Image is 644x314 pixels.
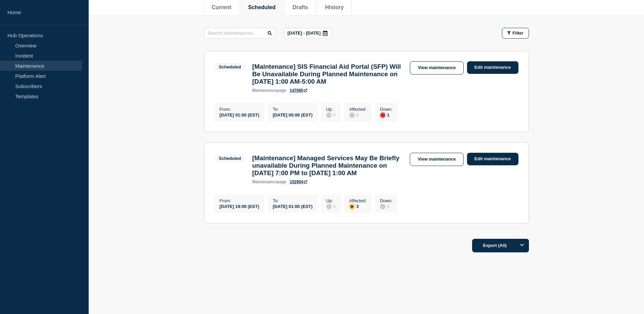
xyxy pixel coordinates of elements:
div: [DATE] 19:00 (EST) [220,203,260,209]
button: Current [212,4,231,11]
div: down [380,112,385,118]
div: 0 [326,112,336,118]
button: Options [515,239,529,252]
p: From : [220,198,260,203]
div: [DATE] 01:00 (EST) [220,112,260,118]
button: Filter [502,28,529,39]
p: page [252,180,286,184]
p: Down : [380,107,393,112]
button: [DATE] - [DATE] [284,28,332,39]
p: To : [273,198,313,203]
h3: [Maintenance] Managed Services May Be Briefly unavailable During Planned Maintenance on [DATE] 7:... [252,154,403,177]
div: [DATE] 01:00 (EST) [273,203,313,209]
a: View maintenance [410,153,463,166]
div: 0 [380,203,393,209]
a: Edit maintenance [467,61,518,74]
span: maintenance [252,88,277,93]
div: affected [349,204,355,209]
div: 0 [349,112,367,118]
p: [DATE] - [DATE] [288,30,321,36]
h3: [Maintenance] SIS Financial Aid Portal (SFP) Will Be Unavailable During Planned Maintenance on [D... [252,63,403,85]
a: Edit maintenance [467,153,518,165]
a: 147065 [290,88,307,93]
div: disabled [349,112,355,118]
div: [DATE] 05:00 (EST) [273,112,313,118]
p: Affected : [349,198,367,203]
p: page [252,88,286,93]
p: From : [220,107,260,112]
a: View maintenance [410,61,463,75]
button: Scheduled [248,4,275,11]
a: 152904 [290,180,307,184]
p: Down : [380,198,393,203]
div: 1 [380,112,393,118]
div: 3 [349,203,367,209]
button: Export (All) [472,239,529,252]
p: Affected : [349,107,367,112]
button: History [325,4,343,11]
button: Drafts [292,4,308,11]
div: 0 [326,203,336,209]
input: Search maintenances [204,28,276,39]
p: To : [273,107,313,112]
span: maintenance [252,180,277,184]
div: disabled [326,204,332,209]
div: disabled [380,204,385,209]
span: Filter [513,30,524,36]
div: Scheduled [219,156,241,161]
p: Up : [326,107,336,112]
div: disabled [326,112,332,118]
div: Scheduled [219,64,241,69]
p: Up : [326,198,336,203]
